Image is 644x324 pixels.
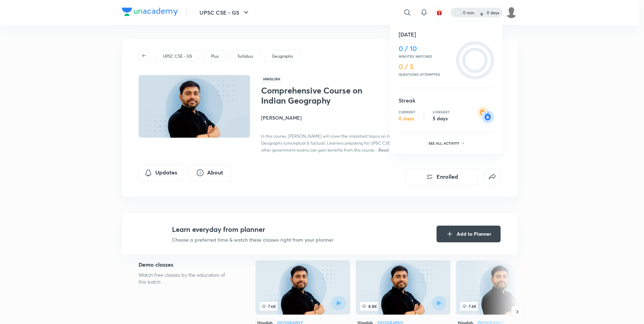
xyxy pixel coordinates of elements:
[399,72,453,76] p: Questions attempted
[399,110,415,114] p: Current
[399,115,415,122] p: 0 days
[433,110,449,114] p: Longest
[477,107,494,123] img: streak
[399,96,494,105] h5: Streak
[399,30,494,39] h5: [DATE]
[399,54,453,58] p: Minutes watched
[399,44,453,53] h4: 0 / 10
[433,115,449,122] p: 5 days
[429,141,461,145] p: See all activity
[399,63,453,71] h4: 0 / 5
